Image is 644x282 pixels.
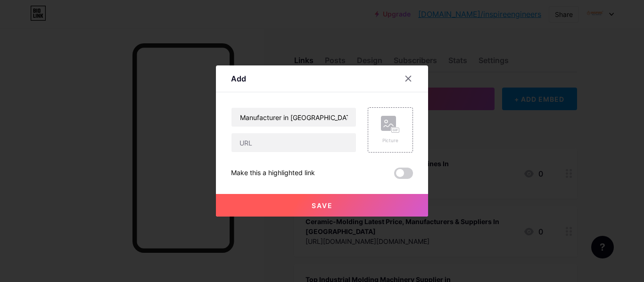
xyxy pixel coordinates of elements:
span: Save [312,201,333,209]
div: Picture [381,137,400,144]
input: Title [231,108,356,127]
input: URL [231,133,356,152]
button: Save [216,194,428,217]
div: Add [231,73,246,84]
div: Make this a highlighted link [231,168,315,179]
